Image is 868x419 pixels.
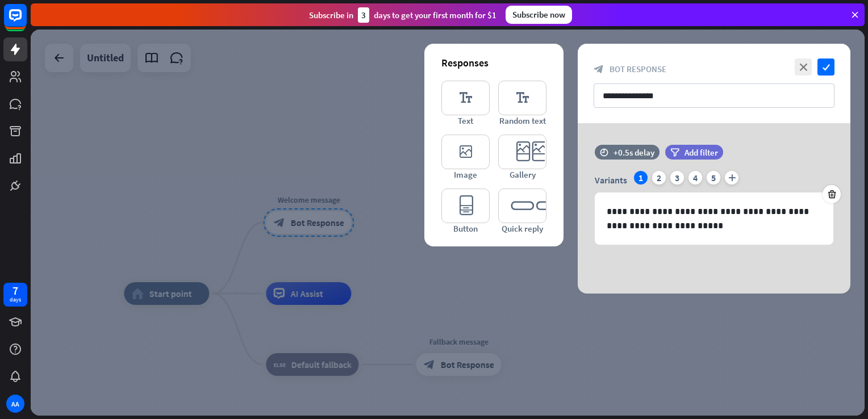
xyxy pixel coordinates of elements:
[688,171,702,185] div: 4
[707,171,720,185] div: 5
[634,171,648,185] div: 1
[610,64,666,74] span: Bot Response
[3,283,27,307] a: 7 days
[614,147,654,158] div: +0.5s delay
[795,58,812,76] i: close
[309,7,496,23] div: Subscribe in days to get your first month for $1
[652,171,666,185] div: 2
[6,395,24,413] div: AA
[594,64,604,74] i: block_bot_response
[358,7,369,23] div: 3
[595,174,627,186] span: Variants
[817,58,834,76] i: check
[10,296,21,304] div: days
[725,171,738,185] i: plus
[506,6,572,24] div: Subscribe now
[600,148,608,156] i: time
[670,148,679,157] i: filter
[670,171,684,185] div: 3
[685,147,718,158] span: Add filter
[9,5,43,39] button: Open LiveChat chat widget
[12,286,18,296] div: 7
